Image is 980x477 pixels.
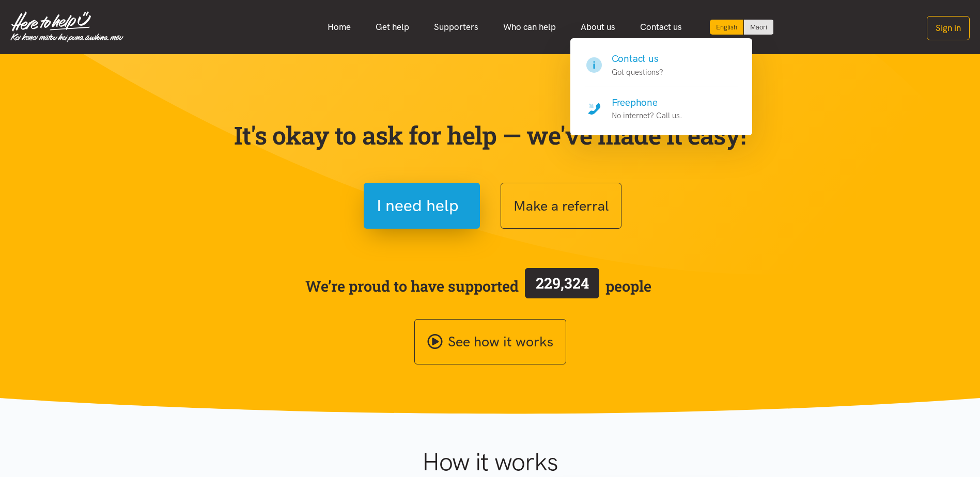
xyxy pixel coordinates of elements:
h4: Contact us [612,52,663,66]
a: Contact us Got questions? [585,52,738,87]
img: Home [10,11,123,42]
a: 229,324 [519,266,605,306]
a: Supporters [422,16,491,38]
button: Sign in [927,16,970,40]
p: No internet? Call us. [612,109,682,122]
h4: Freephone [612,96,682,110]
div: Language toggle [710,20,774,35]
a: Freephone No internet? Call us. [585,87,738,122]
button: I need help [364,183,480,229]
div: Current language [710,20,744,35]
p: It's okay to ask for help — we've made it easy! [232,120,749,150]
span: We’re proud to have supported people [305,266,651,306]
button: Make a referral [501,183,621,229]
p: Got questions? [612,66,663,78]
a: Get help [363,16,422,38]
div: Contact us [570,38,752,135]
a: Contact us [628,16,694,38]
h1: How it works [321,447,659,477]
span: 229,324 [536,273,589,293]
span: I need help [377,193,459,219]
a: Home [315,16,363,38]
a: Switch to Te Reo Māori [744,20,773,35]
a: About us [568,16,628,38]
a: Who can help [491,16,568,38]
a: See how it works [414,319,566,365]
